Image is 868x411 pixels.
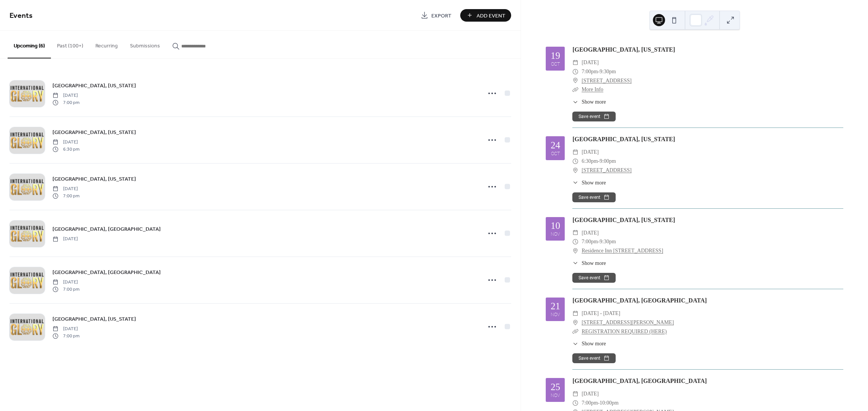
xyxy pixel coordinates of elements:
span: [DATE] [581,228,599,238]
div: ​ [572,179,578,187]
a: [GEOGRAPHIC_DATA], [GEOGRAPHIC_DATA] [52,225,161,233]
button: ​Show more [572,259,606,267]
span: [DATE] [52,186,79,192]
div: ​ [572,157,578,166]
span: [GEOGRAPHIC_DATA], [US_STATE] [52,82,136,90]
button: Submissions [124,31,166,58]
div: Nov [551,393,560,398]
span: 6:30pm [581,157,598,166]
span: Add Event [477,12,505,20]
div: ​ [572,398,578,408]
div: 21 [551,301,560,311]
span: 7:00 pm [52,99,79,106]
button: Save event [572,112,616,121]
a: [STREET_ADDRESS] [581,166,631,175]
button: Save event [572,273,616,283]
span: 7:00pm [581,398,598,408]
span: [DATE] [52,236,78,243]
button: Add Event [460,9,511,22]
div: ​ [572,340,578,348]
a: [GEOGRAPHIC_DATA], [US_STATE] [52,315,136,323]
button: Upcoming (6) [8,31,51,58]
button: ​Show more [572,179,606,187]
span: [DATE] [581,58,599,67]
button: Recurring [89,31,124,58]
span: - [598,237,600,246]
div: [GEOGRAPHIC_DATA], [US_STATE] [572,216,843,225]
button: Save event [572,353,616,363]
a: Export [415,9,457,22]
a: [GEOGRAPHIC_DATA], [US_STATE] [52,128,136,137]
a: [STREET_ADDRESS] [581,76,631,85]
div: [GEOGRAPHIC_DATA], [US_STATE] [572,135,843,144]
span: [DATE] [581,148,599,157]
a: [STREET_ADDRESS][PERSON_NAME] [581,318,674,327]
button: ​Show more [572,98,606,106]
span: 9:30pm [600,237,616,246]
span: [DATE] [52,326,79,332]
div: 24 [551,140,560,150]
a: [GEOGRAPHIC_DATA], [US_STATE] [572,46,675,53]
span: - [598,398,600,408]
div: ​ [572,327,578,336]
div: ​ [572,389,578,398]
span: 9:30pm [600,67,616,76]
span: - [598,67,600,76]
span: [DATE] - [DATE] [581,309,620,318]
span: [DATE] [581,389,599,398]
span: 7:00 pm [52,286,79,293]
span: Show more [581,98,606,106]
div: ​ [572,237,578,246]
div: ​ [572,76,578,85]
div: Oct [551,62,560,67]
a: [GEOGRAPHIC_DATA], [GEOGRAPHIC_DATA] [572,378,706,384]
a: [GEOGRAPHIC_DATA], [US_STATE] [52,175,136,183]
span: [GEOGRAPHIC_DATA], [US_STATE] [52,175,136,183]
a: [GEOGRAPHIC_DATA], [GEOGRAPHIC_DATA] [52,268,161,277]
div: 25 [551,382,560,392]
div: Nov [551,312,560,317]
span: Export [431,12,451,20]
span: [GEOGRAPHIC_DATA], [GEOGRAPHIC_DATA] [52,225,161,233]
span: Show more [581,179,606,187]
span: 7:00 pm [52,332,79,339]
span: 7:00pm [581,237,598,246]
span: [GEOGRAPHIC_DATA], [US_STATE] [52,315,136,323]
div: ​ [572,148,578,157]
div: ​ [572,58,578,67]
span: 10:00pm [600,398,619,408]
span: - [598,157,600,166]
div: 19 [551,51,560,60]
span: 7:00 pm [52,192,79,199]
button: Save event [572,192,616,202]
div: Oct [551,151,560,156]
a: REGISTRATION REQUIRED (HERE) [581,329,667,334]
span: [DATE] [52,279,79,286]
a: [GEOGRAPHIC_DATA], [US_STATE] [52,81,136,90]
div: 10 [551,221,560,230]
div: ​ [572,318,578,327]
span: [DATE] [52,92,79,99]
div: ​ [572,228,578,238]
div: ​ [572,85,578,94]
span: 7:00pm [581,67,598,76]
a: Residence Inn [STREET_ADDRESS] [581,246,663,255]
button: ​Show more [572,340,606,348]
button: Past (100+) [51,31,89,58]
div: ​ [572,309,578,318]
span: Show more [581,340,606,348]
span: Events [10,8,33,23]
span: 6:30 pm [52,146,79,153]
div: ​ [572,166,578,175]
span: [GEOGRAPHIC_DATA], [US_STATE] [52,129,136,137]
a: [GEOGRAPHIC_DATA], [GEOGRAPHIC_DATA] [572,297,706,304]
span: [DATE] [52,139,79,146]
div: ​ [572,259,578,267]
a: More Info [581,87,603,92]
div: Nov [551,232,560,237]
div: ​ [572,67,578,76]
span: 9:00pm [600,157,616,166]
span: Show more [581,259,606,267]
span: [GEOGRAPHIC_DATA], [GEOGRAPHIC_DATA] [52,269,161,277]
